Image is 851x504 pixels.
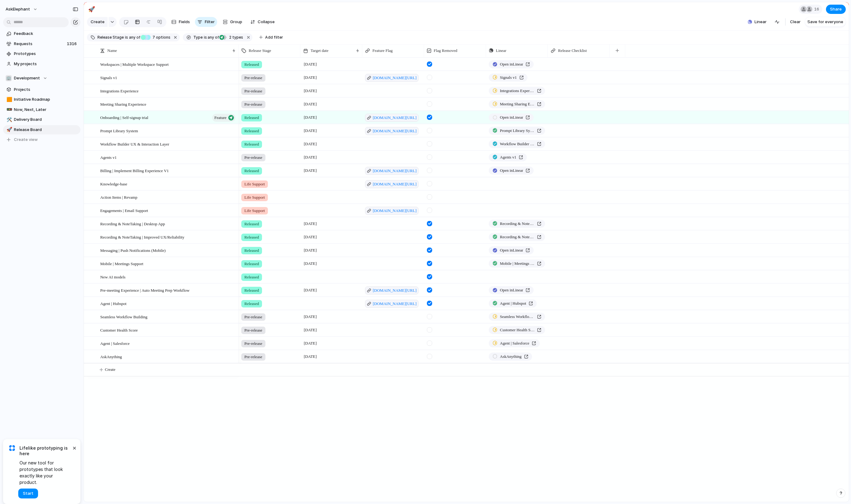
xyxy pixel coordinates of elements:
[19,445,71,456] span: Lifelike prototyping is here
[3,59,80,69] a: My projects
[6,6,30,12] span: AskElephant
[14,51,78,57] span: Prototypes
[489,260,545,268] a: Mobile | Meetings Support
[302,340,318,347] span: [DATE]
[244,181,265,187] span: Life Support
[244,88,262,94] span: Pre-release
[365,127,419,135] a: [DOMAIN_NAME][URL]
[220,17,245,27] button: Group
[500,354,522,360] span: AskAnything
[489,74,527,82] a: Signals v1
[141,34,172,41] button: 7 options
[489,326,545,334] a: Customer Health Score
[97,35,124,40] span: Release Stage
[244,327,262,333] span: Pre-release
[500,88,535,94] span: Integrations Experience
[100,220,165,227] span: Recording & NoteTaking | Desktop App
[814,6,821,12] span: 16
[500,300,526,307] span: Agent | Hubspot
[258,19,275,25] span: Collapse
[265,35,283,40] span: Add filter
[244,155,262,161] span: Pre-release
[3,49,80,58] a: Prototypes
[6,96,11,103] div: 🟧
[6,127,12,133] button: 🚀
[19,460,71,485] span: Our new tool for prototypes that look exactly like your product.
[244,141,259,147] span: Released
[373,301,417,307] span: [DOMAIN_NAME][URL]
[365,180,419,188] a: [DOMAIN_NAME][URL]
[500,61,523,67] span: Open in Linear
[373,181,417,187] span: [DOMAIN_NAME][URL]
[500,167,523,174] span: Open in Linear
[88,5,95,13] div: 🚀
[302,286,318,294] span: [DATE]
[244,248,259,254] span: Released
[365,286,419,294] a: [DOMAIN_NAME][URL]
[500,114,523,121] span: Open in Linear
[3,125,80,134] div: 🚀Release Board
[100,260,143,267] span: Mobile | Meetings Support
[373,75,417,81] span: [DOMAIN_NAME][URL]
[500,247,523,253] span: Open in Linear
[3,115,80,124] a: 🛠️Delivery Board
[18,489,38,498] button: Start
[100,233,184,240] span: Recording & NoteTaking | Improved UX/Reliability
[3,29,80,38] a: Feedback
[193,35,203,40] span: Type
[500,234,535,240] span: Recording & NoteTaking | UX Enhancements
[489,353,532,361] a: AskAnything
[302,260,318,267] span: [DATE]
[302,313,318,320] span: [DATE]
[6,116,11,123] div: 🛠️
[100,154,117,161] span: Agents v1
[302,247,318,254] span: [DATE]
[244,341,262,347] span: Pre-release
[500,314,535,320] span: Seamless Workflow Building
[489,233,545,241] a: Recording & NoteTaking | UX Enhancements
[107,48,117,54] span: Name
[244,168,259,174] span: Released
[100,114,148,121] span: Onboarding | Self-signup trial
[500,340,529,346] span: Agent | Salesforce
[87,17,108,27] button: Create
[302,154,318,161] span: [DATE]
[489,246,534,254] a: Open inLinear
[365,207,419,215] a: [DOMAIN_NAME][URL]
[373,128,417,134] span: [DOMAIN_NAME][URL]
[365,300,419,308] a: [DOMAIN_NAME][URL]
[6,75,12,81] div: 🏢
[14,127,78,133] span: Release Board
[14,75,40,81] span: Development
[100,340,130,347] span: Agent | Salesforce
[302,74,318,81] span: [DATE]
[805,17,846,27] button: Save for everyone
[3,4,41,14] button: AskElephant
[302,61,318,68] span: [DATE]
[826,5,846,14] button: Share
[372,48,393,54] span: Feature Flag
[489,60,534,68] a: Open inLinear
[100,313,148,320] span: Seamless Workflow Building
[302,353,318,360] span: [DATE]
[489,113,534,121] a: Open inLinear
[302,87,318,95] span: [DATE]
[302,233,318,241] span: [DATE]
[100,140,169,147] span: Workflow Builder UX & Interaction Layer
[214,113,226,122] span: Feature
[244,234,259,240] span: Released
[244,354,262,360] span: Pre-release
[3,39,80,49] a: Requests1316
[500,221,535,227] span: Recording & NoteTaking | Desktop App
[788,17,803,27] button: Clear
[244,61,259,68] span: Released
[14,96,78,103] span: Initiative Roadmap
[100,247,165,254] span: Messaging | Push Notifications (Mobile)
[124,34,141,41] button: isany of
[365,74,419,82] a: [DOMAIN_NAME][URL]
[205,19,215,25] span: Filter
[244,221,259,227] span: Released
[244,75,262,81] span: Pre-release
[3,105,80,114] a: 🚥Now, Next, Later
[373,168,417,174] span: [DOMAIN_NAME][URL]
